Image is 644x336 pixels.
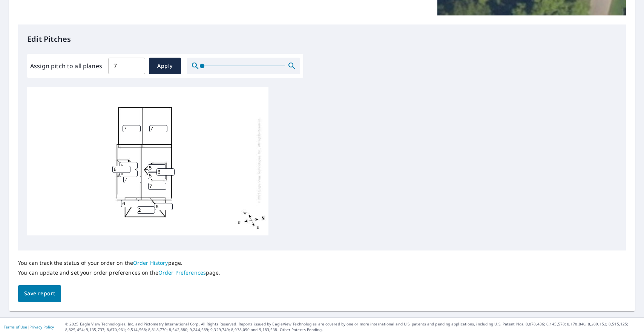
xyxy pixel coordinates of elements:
label: Assign pitch to all planes [30,61,102,70]
p: You can update and set your order preferences on the page. [18,269,221,276]
span: Save report [24,289,55,298]
p: | [4,325,54,329]
p: You can track the status of your order on the page. [18,260,221,266]
a: Order Preferences [158,269,206,276]
button: Apply [149,58,181,74]
p: Edit Pitches [27,34,617,45]
p: © 2025 Eagle View Technologies, Inc. and Pictometry International Corp. All Rights Reserved. Repo... [65,321,640,333]
input: 00.0 [108,55,145,76]
span: Apply [155,61,175,71]
a: Order History [133,259,168,266]
button: Save report [18,285,61,302]
a: Terms of Use [4,324,27,330]
a: Privacy Policy [29,324,54,330]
